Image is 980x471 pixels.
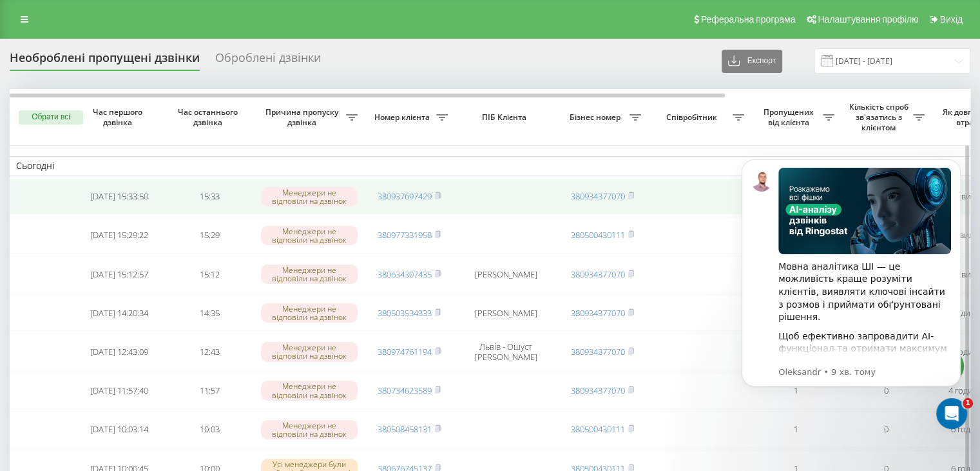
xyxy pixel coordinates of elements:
div: Необроблені пропущені дзвінки [10,51,200,71]
div: Менеджери не відповіли на дзвінок [261,265,358,284]
button: Експорт [722,50,782,73]
td: 15:29 [164,217,255,254]
iframe: Intercom live chat [936,398,967,429]
td: [DATE] 15:12:57 [74,256,164,292]
td: [DATE] 11:57:40 [74,373,164,409]
div: Оброблені дзвінки [215,51,321,71]
button: Обрати всі [19,110,83,125]
td: [DATE] 15:33:50 [74,179,164,215]
td: [PERSON_NAME] [454,256,557,292]
div: Менеджери не відповіли на дзвінок [261,381,358,400]
span: Бізнес номер [564,112,629,123]
a: 380977331958 [378,229,432,241]
div: Менеджери не відповіли на дзвінок [261,303,358,323]
td: Львів - Ошуст [PERSON_NAME] [454,334,557,370]
td: [DATE] 10:03:14 [74,412,164,448]
a: 380734623589 [378,385,432,396]
span: Пропущених від клієнта [757,107,823,127]
td: [DATE] 15:29:22 [74,217,164,254]
span: Кількість спроб зв'язатись з клієнтом [847,102,913,132]
td: 15:33 [164,179,255,215]
span: Вихід [940,14,963,25]
td: 12:43 [164,334,255,370]
td: 10:03 [164,412,255,448]
td: [DATE] 14:20:34 [74,295,164,331]
a: 380934377070 [571,307,625,319]
span: 1 [963,398,973,408]
a: 380934377070 [571,385,625,396]
a: 380974761194 [378,346,432,357]
a: 380503534333 [378,307,432,319]
a: 380634307435 [378,268,432,280]
a: 380937697429 [378,190,432,202]
span: ПІБ Клієнта [465,112,546,123]
a: 380500430111 [571,229,625,241]
a: 380508458131 [378,423,432,435]
a: 380934377070 [571,190,625,202]
span: Час останнього дзвінка [175,107,244,127]
span: Час першого дзвінка [84,107,154,127]
td: 15:12 [164,256,255,292]
span: Реферальна програма [701,14,796,25]
div: Менеджери не відповіли на дзвінок [261,187,358,206]
a: 380934377070 [571,346,625,357]
td: [DATE] 12:43:09 [74,334,164,370]
iframe: Intercom notifications повідомлення [722,140,980,436]
a: 380934377070 [571,268,625,280]
td: 11:57 [164,373,255,409]
span: Причина пропуску дзвінка [261,107,346,127]
div: Менеджери не відповіли на дзвінок [261,420,358,439]
div: Менеджери не відповіли на дзвінок [261,226,358,245]
a: 380500430111 [571,423,625,435]
td: 14:35 [164,295,255,331]
div: Менеджери не відповіли на дзвінок [261,342,358,361]
span: Співробітник [654,112,733,123]
span: Налаштування профілю [818,14,918,25]
span: Номер клієнта [370,112,436,123]
td: [PERSON_NAME] [454,295,557,331]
